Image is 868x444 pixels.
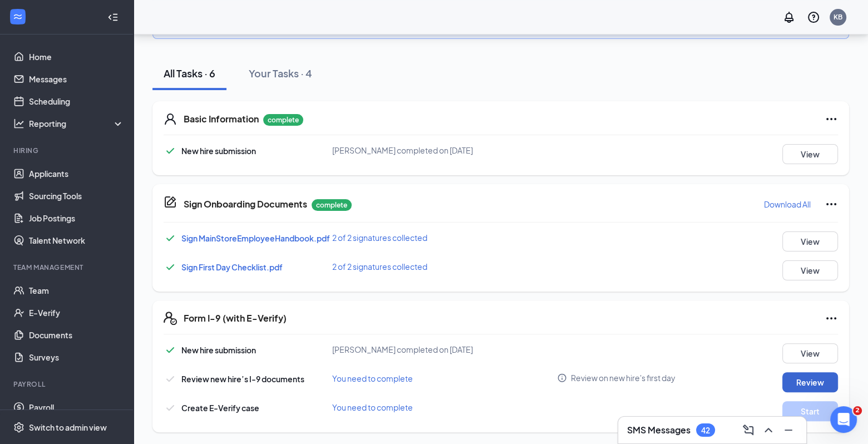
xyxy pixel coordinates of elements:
svg: Analysis [13,118,24,129]
a: Payroll [29,396,124,418]
svg: ChevronUp [762,423,775,437]
svg: Checkmark [164,343,177,357]
span: New hire submission [181,345,256,355]
div: Payroll [13,379,122,389]
h5: Basic Information [184,113,259,125]
button: View [782,260,838,280]
span: Create E-Verify case [181,403,259,413]
svg: QuestionInfo [807,11,820,24]
svg: Settings [13,422,24,433]
svg: FormI9EVerifyIcon [164,312,177,325]
span: [PERSON_NAME] completed on [DATE] [332,344,473,354]
svg: Ellipses [825,312,838,325]
div: All Tasks · 6 [164,66,215,80]
div: Switch to admin view [29,422,107,433]
svg: ComposeMessage [742,423,755,437]
h5: Sign Onboarding Documents [184,198,307,210]
div: 42 [701,426,710,435]
span: [PERSON_NAME] completed on [DATE] [332,145,473,155]
a: E-Verify [29,302,124,324]
a: Team [29,279,124,302]
svg: User [164,112,177,126]
svg: Info [557,373,567,383]
span: 2 [853,406,862,415]
span: Review on new hire's first day [571,372,675,383]
button: View [782,231,838,251]
span: You need to complete [332,373,413,383]
a: Sign First Day Checklist.pdf [181,262,283,272]
svg: Checkmark [164,401,177,415]
div: Hiring [13,146,122,155]
p: complete [312,199,352,211]
a: Talent Network [29,229,124,251]
div: Your Tasks · 4 [249,66,312,80]
a: Job Postings [29,207,124,229]
a: Sign MainStoreEmployeeHandbook.pdf [181,233,330,243]
h5: Form I-9 (with E-Verify) [184,312,287,324]
svg: Ellipses [825,198,838,211]
svg: Ellipses [825,112,838,126]
button: ChevronUp [759,421,777,439]
p: Download All [764,199,811,210]
span: Review new hire’s I-9 documents [181,374,304,384]
a: Sourcing Tools [29,185,124,207]
span: 2 of 2 signatures collected [332,262,427,272]
svg: Notifications [782,11,796,24]
button: View [782,343,838,363]
a: Surveys [29,346,124,368]
a: Applicants [29,162,124,185]
span: You need to complete [332,402,413,412]
svg: Checkmark [164,231,177,245]
button: ComposeMessage [739,421,757,439]
svg: CompanyDocumentIcon [164,195,177,209]
div: KB [834,12,842,22]
a: Home [29,46,124,68]
a: Documents [29,324,124,346]
a: Messages [29,68,124,90]
span: New hire submission [181,146,256,156]
button: Review [782,372,838,392]
button: Download All [763,195,811,213]
a: Scheduling [29,90,124,112]
svg: Checkmark [164,372,177,386]
iframe: Intercom live chat [830,406,857,433]
svg: Checkmark [164,260,177,274]
button: Minimize [780,421,797,439]
div: Reporting [29,118,125,129]
div: Team Management [13,263,122,272]
span: 2 of 2 signatures collected [332,233,427,243]
svg: Minimize [782,423,795,437]
button: Start [782,401,838,421]
svg: WorkstreamLogo [12,11,23,22]
h3: SMS Messages [627,424,691,436]
svg: Collapse [107,12,119,23]
button: View [782,144,838,164]
p: complete [263,114,303,126]
svg: Checkmark [164,144,177,157]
